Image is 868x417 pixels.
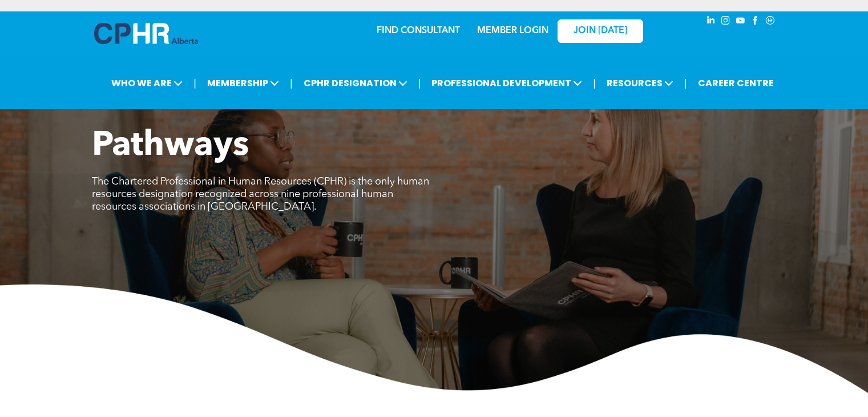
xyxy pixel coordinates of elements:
span: JOIN [DATE] [574,26,627,37]
span: MEMBERSHIP [204,73,282,94]
span: WHO WE ARE [108,73,186,94]
span: PROFESSIONAL DEVELOPMENT [428,73,586,94]
li: | [684,71,687,95]
a: JOIN [DATE] [558,19,643,43]
a: FIND CONSULTANT [377,26,460,35]
li: | [418,71,421,95]
a: facebook [749,14,762,30]
span: The Chartered Professional in Human Resources (CPHR) is the only human resources designation reco... [92,177,429,212]
a: Social network [764,14,777,30]
a: youtube [734,14,747,30]
span: Pathways [92,129,249,163]
a: CAREER CENTRE [695,73,777,94]
img: A blue and white logo for cp alberta [94,23,198,44]
a: linkedin [705,14,717,30]
a: MEMBER LOGIN [477,26,548,35]
span: CPHR DESIGNATION [300,73,411,94]
li: | [593,71,596,95]
a: instagram [720,14,732,30]
li: | [193,71,196,95]
li: | [290,71,293,95]
span: RESOURCES [603,73,677,94]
